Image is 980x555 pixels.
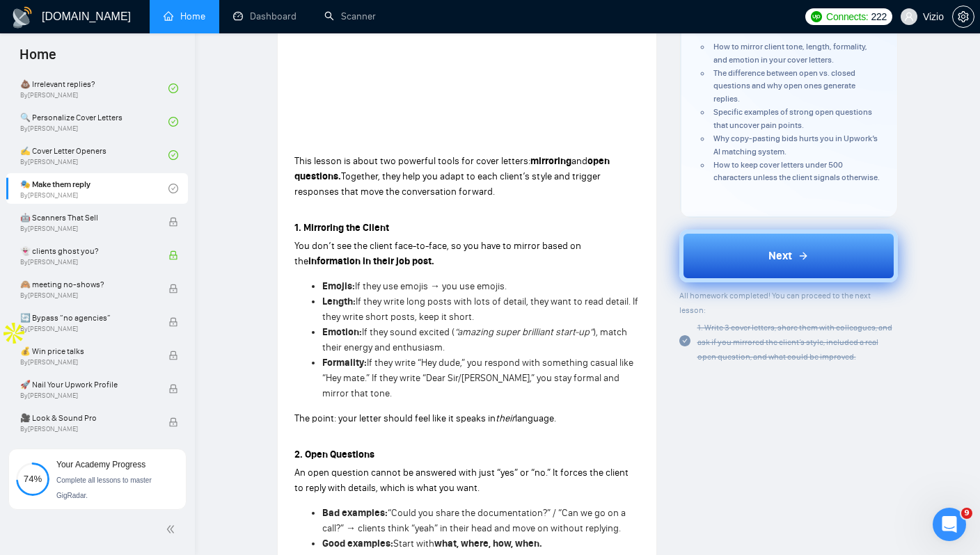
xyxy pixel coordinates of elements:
[393,538,434,549] span: Start with
[20,425,154,433] span: By [PERSON_NAME]
[20,225,154,233] span: By [PERSON_NAME]
[515,412,556,424] span: language.
[20,258,154,266] span: By [PERSON_NAME]
[20,244,154,258] span: 👻 clients ghost you?
[571,155,587,167] span: and
[20,106,168,137] a: 🔍 Personalize Cover LettersBy[PERSON_NAME]
[322,280,355,292] strong: Emojis:
[11,6,33,29] img: logo
[20,211,154,225] span: 🤖 Scanners That Sell
[168,83,178,93] span: check-circle
[20,411,154,425] span: 🎥 Look & Sound Pro
[168,117,178,127] span: check-circle
[56,476,152,499] span: Complete all lessons to master GigRadar.
[713,160,880,183] span: How to keep cover letters under 500 characters unless the client signals otherwise.
[952,11,974,22] a: setting
[871,9,886,24] span: 222
[952,6,974,28] button: setting
[294,222,389,234] strong: 1. Mirroring the Client
[168,217,178,227] span: lock
[168,150,178,160] span: check-circle
[20,173,168,204] a: 🎭 Make them replyBy[PERSON_NAME]
[324,10,376,22] a: searchScanner
[294,170,601,198] span: Together, they help you adapt to each client’s style and trigger responses that move the conversa...
[20,73,168,104] a: 💩 Irrelevant replies?By[PERSON_NAME]
[20,378,154,392] span: 🚀 Nail Your Upwork Profile
[168,250,178,260] span: lock
[20,392,154,400] span: By [PERSON_NAME]
[168,284,178,293] span: lock
[322,538,393,549] strong: Good examples:
[768,248,792,264] span: Next
[16,474,49,483] span: 74%
[322,507,388,519] strong: Bad examples:
[20,291,154,300] span: By [PERSON_NAME]
[496,412,515,424] em: their
[953,11,974,22] span: setting
[56,460,145,469] span: Your Academy Progress
[168,351,178,360] span: lock
[530,155,571,167] strong: mirroring
[168,184,178,193] span: check-circle
[233,10,297,22] a: dashboardDashboard
[294,155,610,182] strong: open questions.
[811,11,822,22] img: upwork-logo.png
[679,291,871,315] span: All homework completed! You can proceed to the next lesson:
[322,357,633,399] span: If they write “Hey dude,” you respond with something casual like “Hey mate.” If they write “Dear ...
[713,107,872,130] span: Specific examples of strong open questions that uncover pain points.
[294,412,496,424] span: The point: your letter should feel like it speaks in
[713,42,867,65] span: How to mirror client tone, length, formality, and emotion in your cover letters.
[308,255,434,267] strong: information in their job post.
[168,384,178,394] span: lock
[20,344,154,358] span: 💰 Win price talks
[904,12,914,22] span: user
[322,507,626,534] span: “Could you share the documentation?” / “Can we go on a call?” → clients think “yeah” in their hea...
[322,357,367,369] strong: Formality:
[294,449,374,460] strong: 2. Open Questions
[713,134,878,156] span: Why copy-pasting bids hurts you in Upwork’s AI matching system.
[322,296,638,323] span: If they write long posts with lots of detail, they want to read detail. If they write short posts...
[20,140,168,170] a: ✍️ Cover Letter OpenersBy[PERSON_NAME]
[679,230,899,282] button: Next
[20,358,154,367] span: By [PERSON_NAME]
[322,296,356,307] strong: Length:
[164,10,205,22] a: homeHome
[168,417,178,427] span: lock
[8,45,68,74] span: Home
[933,508,966,541] iframe: Intercom live chat
[20,277,154,291] span: 🙈 meeting no-shows?
[355,280,507,292] span: If they use emojis → you use emojis.
[713,68,855,104] span: The difference between open vs. closed questions and why open ones generate replies.
[166,522,180,536] span: double-left
[826,9,868,24] span: Connects:
[322,326,627,353] span: ), match their energy and enthusiasm.
[294,240,581,267] span: You don’t see the client face-to-face, so you have to mirror based on the
[434,538,542,549] strong: what, where, how, when.
[961,508,972,519] span: 9
[294,467,629,494] span: An open question cannot be answered with just “yes” or “no.” It forces the client to reply with d...
[294,155,530,167] span: This lesson is about two powerful tools for cover letters:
